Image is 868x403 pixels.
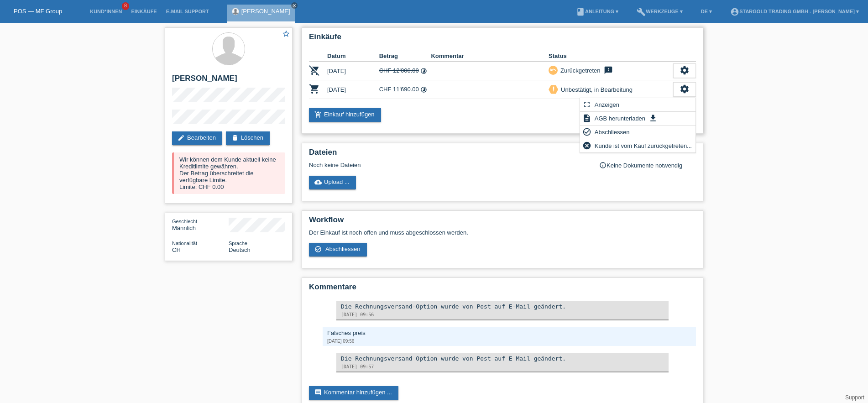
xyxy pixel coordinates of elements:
[558,85,633,94] div: Unbestätigt, in Bearbeitung
[341,364,664,369] div: [DATE] 09:57
[680,65,690,75] i: settings
[172,218,229,231] div: Männlich
[341,355,664,362] div: Die Rechnungsversand-Option wurde von Post auf E-Mail geändert.
[126,9,161,14] a: Einkäufe
[327,339,691,344] div: [DATE] 09:56
[172,131,222,145] a: editBearbeiten
[845,394,864,401] a: Support
[379,80,431,99] td: CHF 11'690.00
[282,30,290,39] a: star_border
[309,176,356,189] a: cloud_uploadUpload ...
[162,9,214,14] a: E-Mail Support
[637,7,646,16] i: build
[379,51,431,62] th: Betrag
[85,9,126,14] a: Kund*innen
[309,108,381,122] a: add_shopping_cartEinkauf hinzufügen
[282,30,290,38] i: star_border
[593,113,647,124] span: AGB herunterladen
[582,127,591,136] i: check_circle_outline
[327,51,379,62] th: Datum
[309,84,320,94] i: POSP00025978
[14,8,62,15] a: POS — MF Group
[172,152,285,194] div: Wir können dem Kunde aktuell keine Kreditlimite gewähren. Der Betrag überschreitet die verfügbare...
[726,9,863,14] a: account_circleStargold Trading GmbH - [PERSON_NAME] ▾
[292,3,297,8] i: close
[229,246,251,253] span: Deutsch
[314,246,322,253] i: check_circle_outline
[582,100,591,109] i: fullscreen
[599,162,696,169] div: Keine Dokumente notwendig
[309,32,696,46] h2: Einkäufe
[309,65,320,76] i: POSP00025977
[558,66,600,75] div: Zurückgetreten
[420,68,427,74] i: 48 Raten
[309,243,367,256] a: check_circle_outline Abschliessen
[172,241,197,246] span: Nationalität
[172,74,285,88] h2: [PERSON_NAME]
[291,2,298,9] a: close
[593,126,631,137] span: Abschliessen
[582,114,591,123] i: description
[379,62,431,80] td: CHF 12'000.00
[172,246,181,253] span: Schweiz
[314,111,322,118] i: add_shopping_cart
[226,131,270,145] a: deleteLöschen
[231,134,239,141] i: delete
[550,67,556,73] i: undo
[309,215,696,229] h2: Workflow
[593,99,621,110] span: Anzeigen
[571,9,623,14] a: bookAnleitung ▾
[420,86,427,93] i: 48 Raten
[341,312,664,317] div: [DATE] 09:56
[327,330,691,336] div: Falsches preis
[309,162,588,168] div: Noch keine Dateien
[309,229,696,236] p: Der Einkauf ist noch offen und muss abgeschlossen werden.
[309,283,696,296] h2: Kommentare
[549,51,673,62] th: Status
[696,9,716,14] a: DE ▾
[730,7,739,16] i: account_circle
[178,134,185,141] i: edit
[309,148,696,162] h2: Dateien
[550,86,557,92] i: priority_high
[431,51,549,62] th: Kommentar
[599,162,607,169] i: info_outline
[325,246,361,252] span: Abschliessen
[229,241,247,246] span: Sprache
[327,62,379,80] td: [DATE]
[314,389,322,396] i: comment
[680,84,690,94] i: settings
[603,66,614,75] i: feedback
[172,219,197,224] span: Geschlecht
[314,178,322,186] i: cloud_upload
[648,114,658,123] i: get_app
[241,8,290,15] a: [PERSON_NAME]
[309,386,398,400] a: commentKommentar hinzufügen ...
[122,2,129,10] span: 8
[341,303,664,310] div: Die Rechnungsversand-Option wurde von Post auf E-Mail geändert.
[327,80,379,99] td: [DATE]
[576,7,585,16] i: book
[632,9,687,14] a: buildWerkzeuge ▾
